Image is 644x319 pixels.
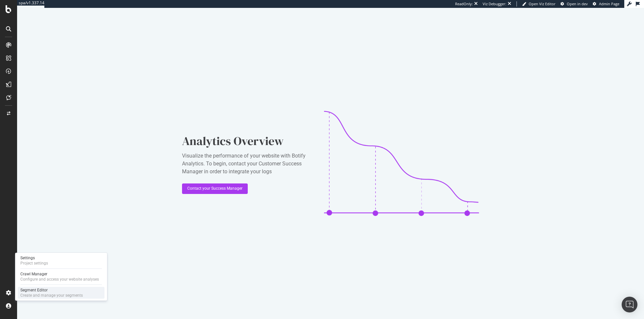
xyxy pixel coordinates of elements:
div: Open Intercom Messenger [622,297,637,312]
a: SettingsProject settings [18,255,104,266]
span: Open Viz Editor [529,1,556,6]
a: Open Viz Editor [522,1,556,7]
a: Open in dev [561,1,588,7]
div: Configure and access your website analyses [20,277,99,282]
span: Open in dev [567,1,588,6]
div: ReadOnly: [455,1,473,7]
a: Admin Page [593,1,619,7]
img: CaL_T18e.png [324,111,479,216]
div: Project settings [20,261,48,266]
div: Analytics Overview [182,133,313,149]
div: Visualize the performance of your website with Botify Analytics. To begin, contact your Customer ... [182,152,313,176]
div: Settings [20,255,48,261]
button: Contact your Success Manager [182,183,248,194]
div: Contact your Success Manager [187,186,242,191]
span: Admin Page [599,1,619,6]
div: Crawl Manager [20,271,99,277]
div: Create and manage your segments [20,293,83,298]
div: Viz Debugger: [483,1,506,7]
a: Crawl ManagerConfigure and access your website analyses [18,271,104,283]
a: Segment EditorCreate and manage your segments [18,287,104,299]
div: Segment Editor [20,287,83,293]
